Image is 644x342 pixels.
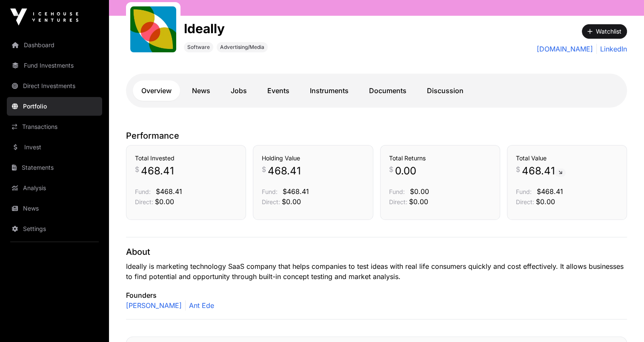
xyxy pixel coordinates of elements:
span: $468.41 [537,187,563,196]
a: Invest [7,138,102,157]
a: Dashboard [7,36,102,54]
span: 468.41 [141,164,174,178]
span: $ [135,164,139,174]
a: Settings [7,219,102,238]
h3: Total Returns [389,154,491,162]
button: Watchlist [582,24,627,39]
a: Overview [133,80,180,101]
span: 468.41 [522,164,566,178]
span: $468.41 [156,187,182,196]
h3: Total Value [516,154,618,162]
h1: Ideally [184,21,268,36]
a: Fund Investments [7,56,102,75]
span: $0.00 [410,187,429,196]
a: Events [259,80,298,101]
p: About [126,246,627,258]
h3: Total Invested [135,154,237,162]
a: Statements [7,158,102,177]
span: Fund: [262,188,278,195]
span: Advertising/Media [220,44,264,51]
a: Documents [361,80,415,101]
a: [DOMAIN_NAME] [537,44,593,54]
iframe: Chat Widget [601,301,644,342]
nav: Tabs [133,80,620,101]
span: Direct: [135,198,153,205]
span: Fund: [516,188,532,195]
span: $0.00 [409,197,428,206]
span: $0.00 [155,197,174,206]
p: Ideally is marketing technology SaaS company that helps companies to test ideas with real life co... [126,261,627,282]
img: Icehouse Ventures Logo [10,9,78,26]
span: Software [187,44,210,51]
span: 468.41 [268,164,301,178]
a: News [7,199,102,218]
a: Portfolio [7,97,102,116]
a: LinkedIn [596,44,627,54]
span: $0.00 [282,197,301,206]
a: Ant Ede [185,300,214,311]
span: Direct: [389,198,407,205]
a: Transactions [7,117,102,136]
span: Direct: [262,198,280,205]
a: Jobs [222,80,255,101]
span: $ [516,164,520,174]
p: Founders [126,290,627,300]
h3: Holding Value [262,154,364,162]
span: Direct: [516,198,534,205]
a: Analysis [7,179,102,197]
a: Instruments [301,80,357,101]
a: News [183,80,219,101]
span: Fund: [135,188,151,195]
p: Performance [126,130,627,142]
span: $ [389,164,393,174]
span: $468.41 [283,187,309,196]
span: 0.00 [395,164,416,178]
span: $0.00 [536,197,555,206]
span: $ [262,164,266,174]
a: [PERSON_NAME] [126,300,182,311]
img: 1691116078143.jpeg [130,6,176,52]
a: Discussion [418,80,472,101]
a: Direct Investments [7,77,102,95]
span: Fund: [389,188,405,195]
